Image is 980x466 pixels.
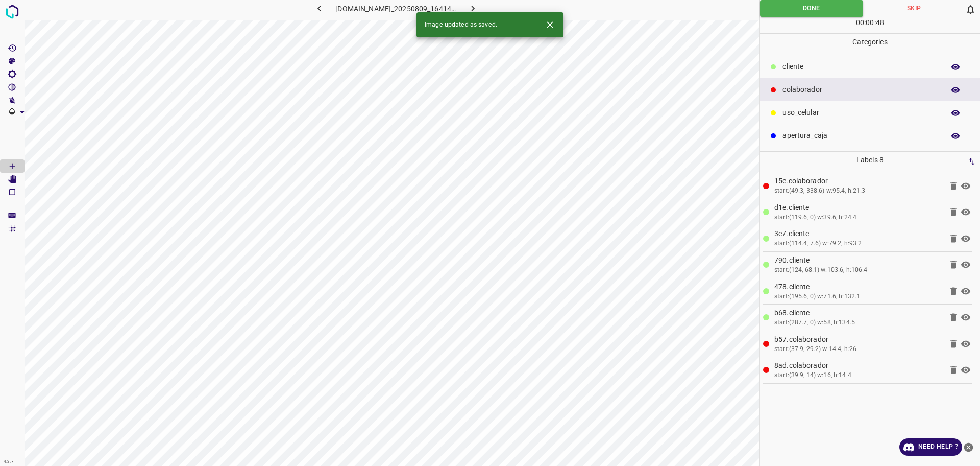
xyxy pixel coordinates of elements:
[3,3,21,21] img: logo
[782,130,939,141] p: apertura_caja
[866,17,874,28] p: 00
[782,84,939,95] p: colaborador
[856,17,864,28] p: 00
[774,239,942,248] div: start:(114.4, 7.6) w:79.2, h:93.2
[856,17,884,33] div: : :
[774,318,942,328] div: start:(287.7, 0) w:58, h:134.5
[763,152,977,169] p: Labels 8
[782,107,939,118] p: uso_celular
[774,202,942,213] p: d1e.​​cliente
[899,438,962,456] a: Need Help ?
[774,371,942,380] div: start:(39.9, 14) w:16, h:14.4
[962,438,975,456] button: close-help
[774,213,942,222] div: start:(119.6, 0) w:39.6, h:24.4
[774,345,942,354] div: start:(37.9, 29.2) w:14.4, h:26
[1,458,16,466] div: 4.3.7
[774,187,942,196] div: start:(49.3, 338.6) w:95.4, h:21.3
[760,124,980,147] div: apertura_caja
[774,282,942,292] p: 478.​​cliente
[774,228,942,239] p: 3e7.​​cliente
[774,266,942,275] div: start:(124, 68.1) w:103.6, h:106.4
[774,308,942,318] p: b68.​​cliente
[335,3,456,17] h6: [DOMAIN_NAME]_20250809_164149_000000510.jpg
[774,334,942,345] p: b57.colaborador
[774,360,942,371] p: 8ad.colaborador
[760,55,980,78] div: ​​cliente
[876,17,884,28] p: 48
[541,15,559,34] button: Close
[782,61,939,72] p: ​​cliente
[760,78,980,101] div: colaborador
[774,176,942,187] p: 15e.colaborador
[760,34,980,51] p: Categories
[425,20,497,30] span: Image updated as saved.
[760,101,980,124] div: uso_celular
[774,255,942,266] p: 790.​​cliente
[774,292,942,301] div: start:(195.6, 0) w:71.6, h:132.1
